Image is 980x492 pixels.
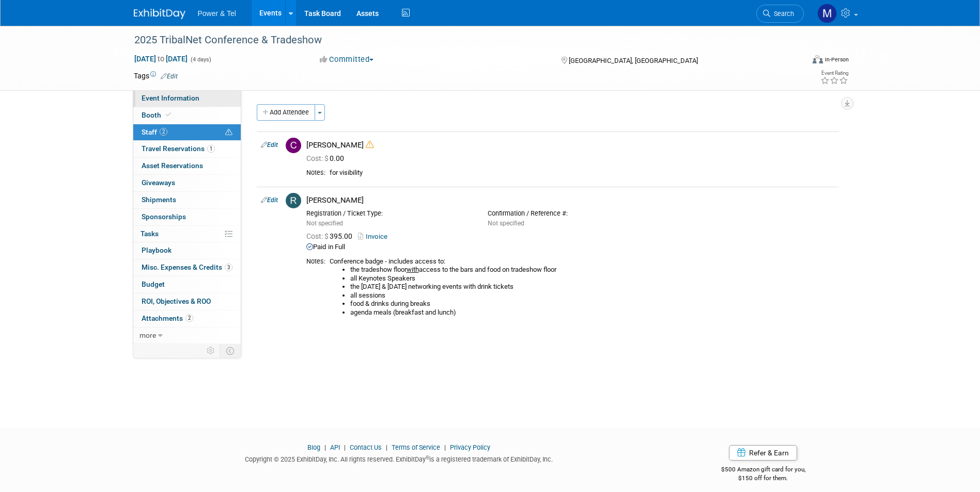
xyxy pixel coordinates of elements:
[134,9,185,19] img: ExhibitDay
[133,209,241,225] a: Sponsorships
[141,229,159,238] span: Tasks
[133,141,241,157] a: Travel Reservations1
[813,55,823,63] img: Format-Inperson.png
[426,455,429,461] sup: ®
[306,195,835,205] div: [PERSON_NAME]
[350,274,835,283] li: all Keynotes Speakers
[306,169,325,177] div: Notes:
[160,128,167,136] span: 2
[142,161,203,170] span: Asset Reservations
[306,154,330,162] span: Cost: $
[142,212,186,221] span: Sponsorships
[257,104,315,121] button: Add Attendee
[307,444,320,451] a: Blog
[142,178,175,187] span: Giveaways
[488,209,654,218] div: Confirmation / Reference #:
[142,195,176,204] span: Shipments
[133,158,241,174] a: Asset Reservations
[825,56,849,63] div: In-Person
[161,73,178,80] a: Edit
[202,344,220,357] td: Personalize Event Tab Strip
[133,226,241,242] a: Tasks
[142,128,167,136] span: Staff
[680,474,847,483] div: $150 off for them.
[156,55,166,63] span: to
[350,308,835,317] li: agenda meals (breakfast and lunch)
[330,444,340,451] a: API
[330,257,835,317] div: Conference badge - includes access to:
[198,9,236,18] span: Power & Tel
[133,124,241,141] a: Staff2
[341,444,348,451] span: |
[350,300,835,308] li: food & drinks during breaks
[350,291,835,300] li: all sessions
[286,138,301,153] img: C.jpg
[392,444,440,451] a: Terms of Service
[142,297,211,305] span: ROI, Objectives & ROO
[350,266,835,274] li: the tradeshow floor access to the bars and food on tradeshow floor
[350,283,835,291] li: the [DATE] & [DATE] networking events with drink tickets
[442,444,448,451] span: |
[190,56,211,63] span: (4 days)
[133,107,241,124] a: Booth
[488,220,524,227] span: Not specified
[220,344,241,357] td: Toggle Event Tabs
[407,266,419,273] u: with
[133,192,241,208] a: Shipments
[286,193,301,208] img: R.jpg
[133,242,241,259] a: Playbook
[142,314,193,322] span: Attachments
[142,263,232,271] span: Misc. Expenses & Credits
[133,90,241,107] a: Event Information
[134,71,178,81] td: Tags
[142,144,215,153] span: Travel Reservations
[139,331,156,339] span: more
[569,57,698,64] span: [GEOGRAPHIC_DATA], [GEOGRAPHIC_DATA]
[756,5,804,23] a: Search
[142,246,172,254] span: Playbook
[133,276,241,293] a: Budget
[330,169,835,177] div: for visibility
[306,220,343,227] span: Not specified
[383,444,390,451] span: |
[185,314,193,322] span: 2
[743,54,849,69] div: Event Format
[133,310,241,327] a: Attachments2
[306,209,472,218] div: Registration / Ticket Type:
[770,10,794,18] span: Search
[817,4,837,23] img: Madalyn Bobbitt
[306,232,356,240] span: 395.00
[133,175,241,191] a: Giveaways
[142,94,199,102] span: Event Information
[261,141,278,149] a: Edit
[133,327,241,344] a: more
[133,293,241,310] a: ROI, Objectives & ROO
[316,54,378,65] button: Committed
[306,140,835,150] div: [PERSON_NAME]
[225,128,232,137] span: Potential Scheduling Conflict -- at least one attendee is tagged in another overlapping event.
[134,54,188,63] span: [DATE] [DATE]
[207,145,215,153] span: 1
[366,141,374,149] i: Double-book Warning!
[142,111,173,119] span: Booth
[680,458,847,482] div: $500 Amazon gift card for you,
[306,257,325,266] div: Notes:
[306,154,348,162] span: 0.00
[133,259,241,276] a: Misc. Expenses & Credits3
[261,196,278,204] a: Edit
[820,71,848,76] div: Event Rating
[450,444,490,451] a: Privacy Policy
[729,445,797,461] a: Refer & Earn
[166,112,171,118] i: Booth reservation complete
[131,31,788,50] div: 2025 TribalNet Conference & Tradeshow
[358,233,392,240] a: Invoice
[322,444,329,451] span: |
[350,444,382,451] a: Contact Us
[134,452,665,464] div: Copyright © 2025 ExhibitDay, Inc. All rights reserved. ExhibitDay is a registered trademark of Ex...
[142,280,165,288] span: Budget
[306,232,330,240] span: Cost: $
[306,243,835,252] div: Paid in Full
[225,264,232,271] span: 3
